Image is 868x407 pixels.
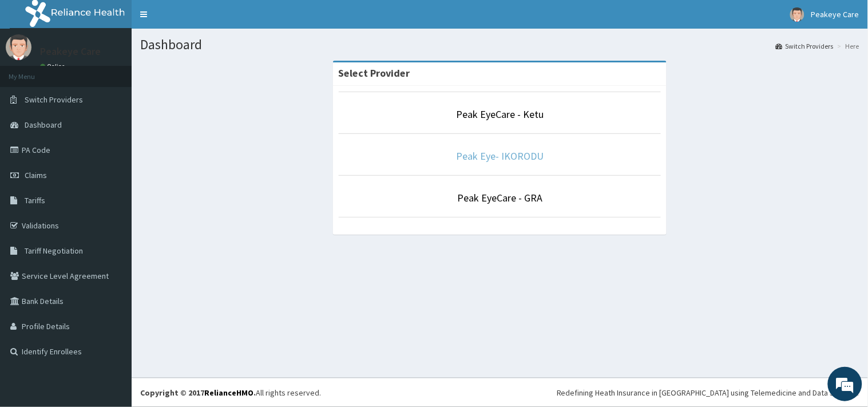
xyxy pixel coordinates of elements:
h1: Dashboard [140,37,859,52]
span: Tariffs [25,195,45,206]
strong: Select Provider [339,66,410,80]
span: Switch Providers [25,94,83,105]
footer: All rights reserved. [132,378,868,407]
span: Dashboard [25,120,62,130]
a: Peak Eye- IKORODU [456,149,544,163]
span: Peakeye Care [811,9,859,19]
img: User Image [790,7,804,22]
li: Here [835,41,859,51]
a: Peak EyeCare - GRA [457,191,542,204]
a: Online [40,62,68,70]
p: Peakeye Care [40,46,101,57]
span: Claims [25,170,47,180]
a: RelianceHMO [204,388,253,398]
img: User Image [6,34,31,60]
strong: Copyright © 2017 . [140,388,256,398]
span: Tariff Negotiation [25,246,83,256]
a: Peak EyeCare - Ketu [456,108,544,121]
a: Switch Providers [776,41,834,51]
div: Redefining Heath Insurance in [GEOGRAPHIC_DATA] using Telemedicine and Data Science! [557,387,859,398]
